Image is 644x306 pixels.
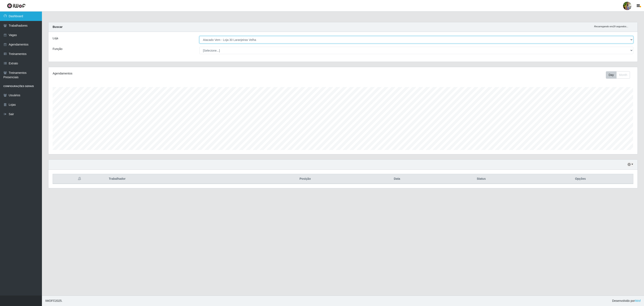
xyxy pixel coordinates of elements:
a: iWof [635,299,641,302]
button: Month [616,71,630,79]
div: First group [606,71,630,79]
label: Função [53,47,62,51]
th: Data [359,174,435,184]
i: Recarregando em 29 segundos... [594,25,628,28]
div: Agendamentos [53,71,291,76]
th: Status [435,174,528,184]
label: Loja [53,36,58,40]
button: Day [606,71,617,79]
div: Toolbar with button groups [606,71,633,79]
th: Posição [251,174,359,184]
th: Trabalhador [106,174,251,184]
img: CoreUI Logo [7,3,26,8]
span: © 2025 . [45,299,62,303]
span: IWOF [45,299,53,302]
th: Opções [528,174,633,184]
strong: Buscar [53,25,62,29]
span: Desenvolvido por [612,299,641,303]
